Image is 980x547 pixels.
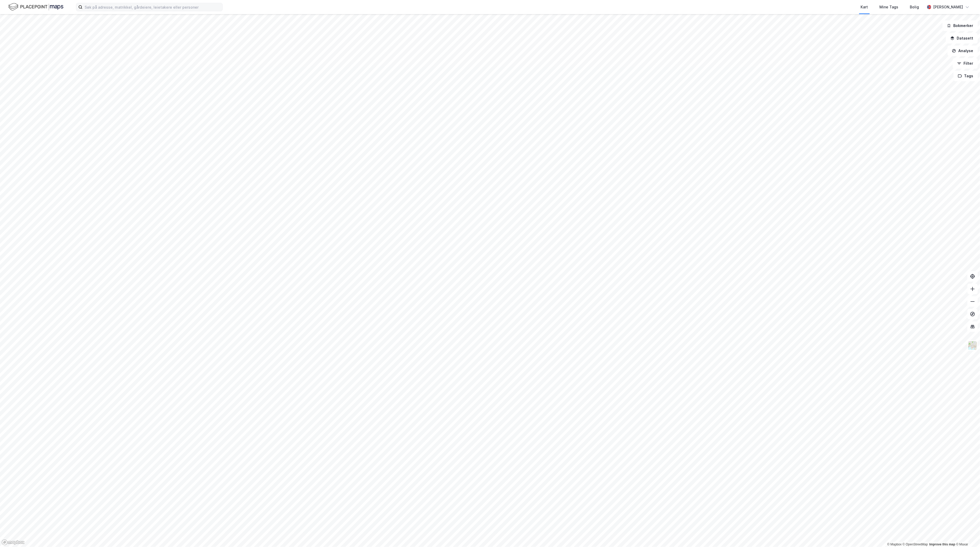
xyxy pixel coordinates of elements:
a: Improve this map [929,543,955,546]
img: Z [968,341,978,351]
button: Filter [953,58,978,69]
a: Mapbox homepage [2,539,25,545]
iframe: Chat Widget [954,522,980,547]
div: Kart [861,4,868,10]
button: Bokmerker [943,20,978,31]
a: Mapbox [887,543,902,546]
div: [PERSON_NAME] [933,4,963,10]
input: Søk på adresse, matrikkel, gårdeiere, leietakere eller personer [83,3,222,11]
button: Datasett [946,33,978,43]
button: Tags [954,71,978,81]
a: OpenStreetMap [903,543,928,546]
div: Mine Tags [880,4,899,10]
img: logo.f888ab2527a4732fd821a326f86c7f29.svg [8,2,63,12]
button: Analyse [948,46,978,56]
div: Bolig [910,4,919,10]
